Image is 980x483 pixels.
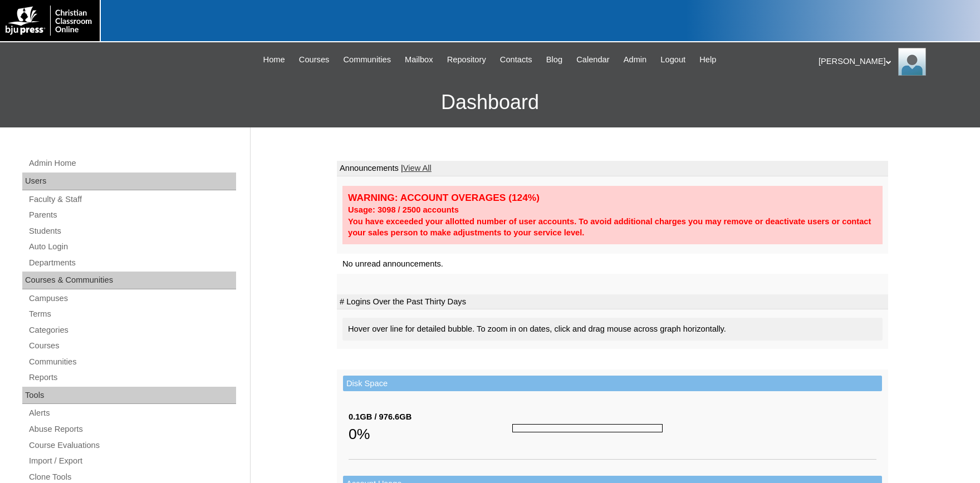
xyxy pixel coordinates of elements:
[28,224,236,238] a: Students
[349,411,512,423] div: 0.1GB / 976.6GB
[299,53,330,66] span: Courses
[337,254,888,274] td: No unread announcements.
[6,6,94,36] img: logo-white.png
[337,294,888,310] td: # Logins Over the Past Thirty Days
[337,53,396,66] a: Communities
[541,53,568,66] a: Blog
[28,406,236,420] a: Alerts
[494,53,538,66] a: Contacts
[660,53,685,66] span: Logout
[342,318,883,341] div: Hover over line for detailed bubble. To zoom in on dates, click and drag mouse across graph horiz...
[28,454,236,468] a: Import / Export
[348,191,877,204] div: WARNING: ACCOUNT OVERAGES (124%)
[624,53,647,66] span: Admin
[6,77,974,127] h3: Dashboard
[28,371,236,385] a: Reports
[337,161,888,176] td: Announcements |
[28,256,236,270] a: Departments
[22,272,236,289] div: Courses & Communities
[348,205,459,214] strong: Usage: 3098 / 2500 accounts
[576,53,609,66] span: Calendar
[263,53,285,66] span: Home
[343,376,882,392] td: Disk Space
[28,323,236,337] a: Categories
[28,156,236,170] a: Admin Home
[898,48,926,76] img: Karen Lawton
[22,387,236,405] div: Tools
[694,53,722,66] a: Help
[500,53,532,66] span: Contacts
[571,53,615,66] a: Calendar
[28,339,236,353] a: Courses
[546,53,562,66] span: Blog
[28,208,236,222] a: Parents
[28,355,236,369] a: Communities
[349,423,512,445] div: 0%
[819,48,969,76] div: [PERSON_NAME]
[699,53,716,66] span: Help
[28,438,236,452] a: Course Evaluations
[293,53,335,66] a: Courses
[348,216,877,239] div: You have exceeded your allotted number of user accounts. To avoid additional charges you may remo...
[399,53,439,66] a: Mailbox
[28,193,236,206] a: Faculty & Staff
[403,164,432,172] a: View All
[343,53,391,66] span: Communities
[447,53,486,66] span: Repository
[655,53,691,66] a: Logout
[28,240,236,254] a: Auto Login
[28,292,236,305] a: Campuses
[28,307,236,321] a: Terms
[442,53,492,66] a: Repository
[22,172,236,190] div: Users
[405,53,433,66] span: Mailbox
[28,422,236,436] a: Abuse Reports
[618,53,653,66] a: Admin
[258,53,291,66] a: Home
